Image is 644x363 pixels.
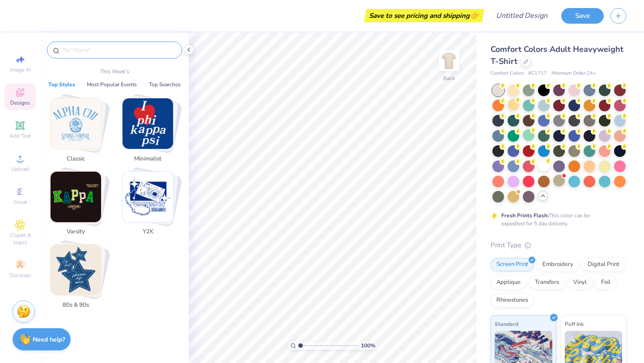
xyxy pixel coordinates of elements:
[13,198,27,206] span: Greek
[51,98,101,149] img: Classic
[366,9,482,22] div: Save to see pricing and shipping
[4,232,36,246] span: Clipart & logos
[595,276,616,289] div: Foil
[529,276,565,289] div: Transfers
[9,272,31,279] span: Decorate
[565,319,584,329] span: Puff Ink
[45,98,112,167] button: Stack Card Button Classic
[123,172,173,222] img: Y2K
[491,70,524,77] span: Comfort Colors
[537,258,579,271] div: Embroidery
[61,301,90,310] span: 80s & 90s
[45,171,112,240] button: Stack Card Button Varsity
[51,245,101,295] img: 80s & 90s
[45,244,112,313] button: Stack Card Button 80s & 90s
[84,80,140,89] button: Most Popular Events
[133,228,162,236] span: Y2K
[123,98,173,149] img: Minimalist
[582,258,625,271] div: Digital Print
[491,240,626,250] div: Print Type
[528,70,547,77] span: # C1717
[117,98,184,167] button: Stack Card Button Minimalist
[489,7,555,25] input: Untitled Design
[491,294,534,307] div: Rhinestones
[133,155,162,164] span: Minimalist
[361,342,375,350] span: 100 %
[51,172,101,222] img: Varsity
[551,70,596,77] span: Minimum Order: 24 +
[11,165,29,173] span: Upload
[568,276,593,289] div: Vinyl
[46,80,78,89] button: Top Styles
[443,74,455,82] div: Back
[561,8,604,24] button: Save
[61,228,90,236] span: Varsity
[9,132,31,139] span: Add Text
[491,258,534,271] div: Screen Print
[62,46,176,55] input: Try "Alpha"
[33,335,65,344] strong: Need help?
[501,211,611,228] div: This color can be expedited for 5 day delivery.
[100,68,129,76] p: This Week's
[491,276,526,289] div: Applique
[117,171,184,240] button: Stack Card Button Y2K
[10,99,30,106] span: Designs
[470,10,479,21] span: 👉
[440,52,458,70] img: Back
[491,44,623,67] span: Comfort Colors Adult Heavyweight T-Shirt
[61,155,90,164] span: Classic
[146,80,183,89] button: Top Searches
[501,212,549,219] strong: Fresh Prints Flash:
[495,319,518,329] span: Standard
[10,66,31,73] span: Image AI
